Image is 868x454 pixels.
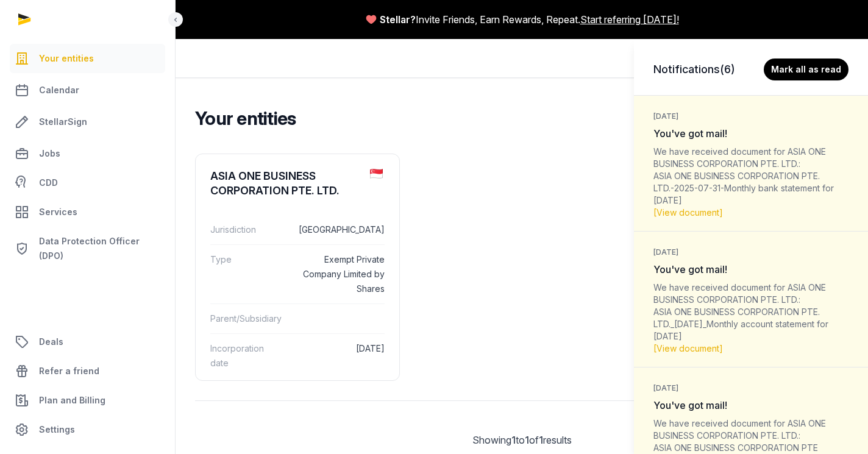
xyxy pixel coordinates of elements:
small: [DATE] [653,247,678,257]
span: (6) [720,63,735,76]
span: You've got mail! [653,127,727,140]
small: [DATE] [653,112,678,121]
iframe: Chat Widget [649,313,868,454]
span: You've got mail! [653,263,727,275]
div: We have received document for ASIA ONE BUSINESS CORPORATION PTE. LTD.: ASIA ONE BUSINESS CORPORAT... [653,146,848,219]
div: We have received document for ASIA ONE BUSINESS CORPORATION PTE. LTD.: ASIA ONE BUSINESS CORPORAT... [653,282,848,355]
button: Mark all as read [764,59,848,80]
h3: Notifications [653,61,735,78]
a: [View document] [653,207,723,218]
